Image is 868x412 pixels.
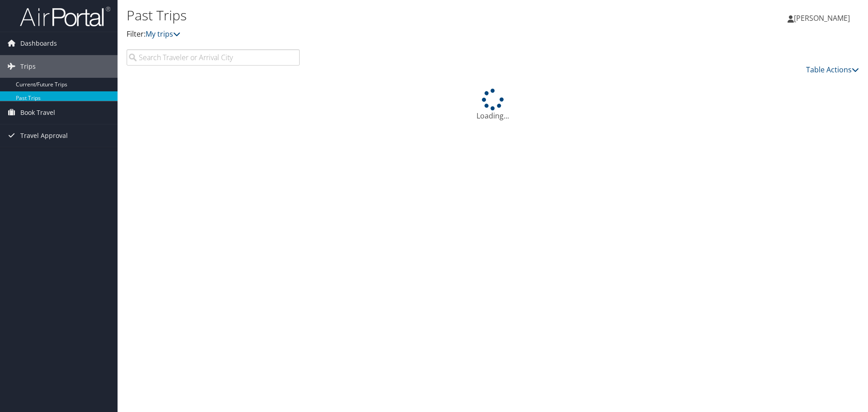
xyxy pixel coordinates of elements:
a: My trips [146,29,180,39]
span: Travel Approval [20,124,68,147]
p: Filter: [127,28,615,40]
span: Dashboards [20,32,57,55]
span: Book Travel [20,101,55,124]
a: Table Actions [806,65,859,75]
h1: Past Trips [127,6,615,25]
a: [PERSON_NAME] [788,5,859,32]
span: [PERSON_NAME] [794,13,850,23]
div: Loading... [127,89,859,121]
span: Trips [20,55,36,78]
input: Search Traveler or Arrival City [127,49,300,66]
img: airportal-logo.png [20,6,110,27]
